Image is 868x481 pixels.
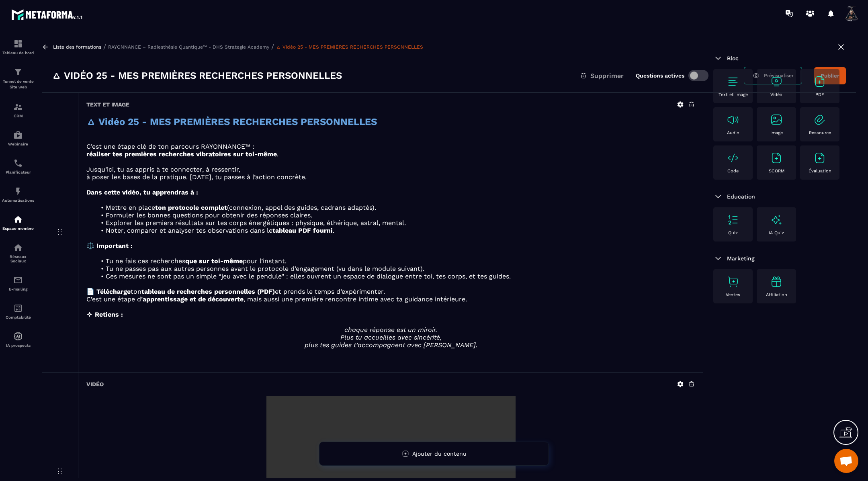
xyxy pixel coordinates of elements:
strong: 📄 Télécharge [86,288,131,295]
span: Explorer les premiers résultats sur tes corps énergétiques : physique, éthérique, astral, mental. [106,219,406,227]
a: automationsautomationsEspace membre [2,209,34,237]
a: formationformationCRM [2,96,34,124]
strong: tableau de recherches personnelles (PDF) [141,288,275,295]
img: text-image no-wra [770,113,783,126]
strong: Dans cette vidéo, tu apprendras à : [86,188,198,196]
h6: Vidéo [86,381,104,387]
p: IA Quiz [769,230,784,235]
p: CRM [2,114,34,118]
a: accountantaccountantComptabilité [2,297,34,325]
a: 🜂 Vidéo 25 - MES PREMIÈRES RECHERCHES PERSONNELLES [276,44,423,50]
p: Automatisations [2,198,34,203]
strong: 🜂 Vidéo 25 - MES PREMIÈRES RECHERCHES PERSONNELLES [86,116,377,127]
a: emailemailE-mailing [2,269,34,297]
p: Code [727,168,739,174]
img: text-image no-wra [727,151,739,164]
span: . [277,150,278,158]
p: Webinaire [2,142,34,146]
h6: Text et image [86,101,129,108]
em: chaque réponse est un miroir. [344,326,437,334]
strong: ⚖️ Important : [86,242,133,250]
strong: tableau PDF fourni [272,227,333,234]
strong: ton protocole complet [155,204,227,211]
p: Quiz [728,230,738,235]
a: social-networksocial-networkRéseaux Sociaux [2,237,34,269]
span: Bloc [727,55,739,61]
strong: que sur toi-même [185,257,243,265]
img: social-network [13,243,23,252]
p: Comptabilité [2,315,34,319]
p: Réseaux Sociaux [2,254,34,263]
img: arrow-down [713,53,723,63]
strong: réaliser tes premières recherches vibratoires sur toi-même [86,150,277,158]
p: Vidéo [770,92,782,97]
span: , mais aussi une première rencontre intime avec ta guidance intérieure. [244,295,467,303]
span: C’est une étape d’ [86,295,143,303]
p: IA prospects [2,343,34,348]
img: automations [13,215,23,224]
p: Tableau de bord [2,51,34,55]
strong: apprentissage et de découverte [143,295,244,303]
img: text-image no-wra [770,151,783,164]
img: formation [13,67,23,77]
span: et prends le temps d’expérimenter. [275,288,385,295]
span: C’est une étape clé de ton parcours RAYONNANCE™ : [86,143,254,150]
img: text-image no-wra [770,75,783,88]
img: text-image no-wra [727,213,739,226]
img: logo [11,7,84,22]
img: text-image [770,275,783,288]
span: Tu ne passes pas aux autres personnes avant le protocole d’engagement (vu dans le module suivant). [106,265,424,272]
img: automations [13,130,23,140]
em: Plus tu accueilles avec sincérité, [340,334,442,341]
img: formation [13,39,23,49]
span: Jusqu’ici, tu as appris à te connecter, à ressentir, [86,166,240,173]
p: Audio [727,130,739,135]
img: text-image no-wra [727,75,739,88]
a: RAYONNANCE – Radiesthésie Quantique™ - DHS Strategie Academy [108,44,269,50]
span: Education [727,193,755,200]
img: text-image no-wra [813,113,826,126]
a: schedulerschedulerPlanificateur [2,152,34,180]
p: SCORM [769,168,784,174]
p: Espace membre [2,226,34,231]
span: / [103,43,106,51]
p: Affiliation [766,292,787,297]
span: pour l’instant. [243,257,287,265]
span: Ces mesures ne sont pas un simple “jeu avec le pendule” : elles ouvrent un espace de dialogue ent... [106,272,511,280]
label: Questions actives [636,72,684,79]
span: Noter, comparer et analyser tes observations dans le [106,227,272,234]
p: Évaluation [809,168,831,174]
em: plus tes guides t’accompagnent avec [PERSON_NAME]. [305,341,477,349]
span: à poser les bases de la pratique. [DATE], tu passes à l’action concrète. [86,173,307,181]
a: automationsautomationsAutomatisations [2,180,34,209]
img: text-image no-wra [727,275,739,288]
span: / [271,43,274,51]
span: Supprimer [590,72,624,80]
strong: 🝊 Retiens : [86,311,123,318]
span: ton [131,288,141,295]
img: accountant [13,303,23,313]
img: arrow-down [713,192,723,201]
img: arrow-down [713,254,723,263]
p: PDF [815,92,824,97]
img: scheduler [13,158,23,168]
a: Ouvrir le chat [834,449,858,473]
span: Marketing [727,255,755,262]
p: Text et image [719,92,748,97]
p: Tunnel de vente Site web [2,79,34,90]
img: automations [13,186,23,196]
a: formationformationTableau de bord [2,33,34,61]
img: email [13,275,23,285]
a: formationformationTunnel de vente Site web [2,61,34,96]
span: Tu ne fais ces recherches [106,257,185,265]
img: automations [13,332,23,341]
img: text-image no-wra [813,75,826,88]
span: Ajouter du contenu [412,450,467,457]
span: Mettre en place [106,204,155,211]
p: Ventes [726,292,740,297]
p: Planificateur [2,170,34,174]
p: Image [770,130,783,135]
img: text-image no-wra [813,151,826,164]
img: text-image [770,213,783,226]
a: automationsautomationsWebinaire [2,124,34,152]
